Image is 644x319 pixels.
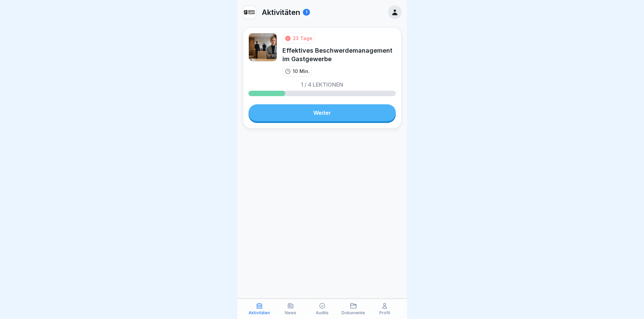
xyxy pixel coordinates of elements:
p: 10 Min. [293,68,310,75]
p: News [285,311,296,315]
p: Profil [379,311,390,315]
div: 1 [303,9,310,16]
p: Audits [316,311,329,315]
img: qseofouj91z1f4yix4uzne48.png [243,6,256,19]
div: Effektives Beschwerdemanagement im Gastgewerbe [282,46,396,63]
p: Dokumente [342,311,365,315]
img: wozvs6mymkm2j3gvg5com6wo.png [249,33,277,61]
a: Weiter [249,104,396,121]
p: 1 / 4 Lektionen [301,82,343,87]
p: Aktivitäten [262,8,300,17]
p: Aktivitäten [249,311,270,315]
div: 23 Tage [293,35,312,42]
